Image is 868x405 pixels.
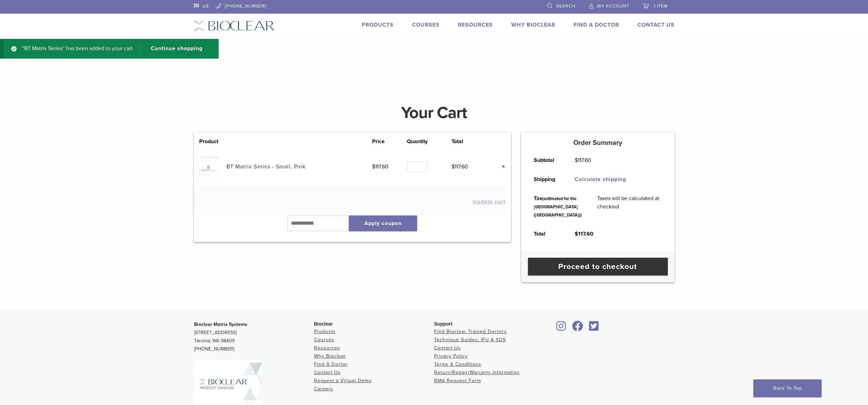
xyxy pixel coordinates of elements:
[314,386,333,392] a: Careers
[575,157,591,164] bdi: 117.60
[597,3,629,9] span: My Account
[189,105,680,121] h1: Your Cart
[199,137,226,146] th: Product
[314,337,334,343] a: Courses
[575,230,578,237] span: $
[521,139,675,147] h5: Order Summary
[372,137,407,146] th: Price
[314,370,341,375] a: Contact Us
[434,378,481,384] a: RMA Request Form
[575,176,626,183] a: Calculate shipping
[556,3,575,9] span: Search
[434,321,453,327] span: Support
[314,378,372,384] a: Request a Virtual Demo
[526,170,567,189] th: Shipping
[194,321,247,327] strong: Bioclear Matrix Systems
[497,162,505,171] a: Remove this item
[434,361,481,367] a: Terms & Conditions
[528,258,668,275] a: Proceed to checkout
[458,21,493,28] a: Resources
[554,325,569,332] a: Bioclear
[372,163,388,170] bdi: 117.60
[434,337,506,343] a: Technique Guides, IFU & SDS
[575,230,593,237] bdi: 117.60
[407,137,451,146] th: Quantity
[587,325,601,332] a: Bioclear
[637,21,675,28] a: Contact Us
[753,379,822,397] a: Back To Top
[314,345,340,351] a: Resources
[314,361,348,367] a: Find A Doctor
[372,163,375,170] span: $
[452,163,468,170] bdi: 117.60
[226,163,306,170] a: BT Matrix Series - Small, Pink
[434,370,520,375] a: Return/Repair/Warranty Information
[590,189,670,224] td: Taxes will be calculated at checkout
[362,21,394,28] a: Products
[526,151,567,170] th: Subtotal
[434,353,468,359] a: Privacy Policy
[473,199,505,205] button: Update cart
[452,163,455,170] span: $
[314,329,336,334] a: Products
[194,320,314,353] p: [STREET_ADDRESS] Tacoma, WA 98409 [PHONE_NUMBER]
[526,224,567,243] th: Total
[574,21,619,28] a: Find A Doctor
[349,215,417,231] button: Apply coupon
[194,21,275,31] img: Bioclear
[654,3,668,9] span: 1 item
[199,156,219,177] img: BT Matrix Series - Small, Pink
[452,137,487,146] th: Total
[314,353,346,359] a: Why Bioclear
[526,189,590,224] th: Tax
[412,21,440,28] a: Courses
[139,44,208,53] a: Continue shopping
[570,325,586,332] a: Bioclear
[434,329,507,334] a: Find Bioclear Trained Doctors
[534,196,582,218] small: (estimated for the [GEOGRAPHIC_DATA] ([GEOGRAPHIC_DATA]))
[434,345,461,351] a: Contact Us
[314,321,333,327] span: Bioclear
[575,157,578,164] span: $
[511,21,555,28] a: Why Bioclear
